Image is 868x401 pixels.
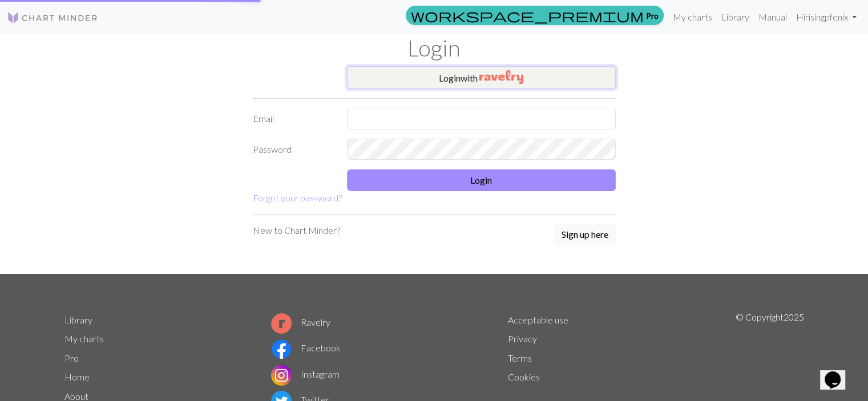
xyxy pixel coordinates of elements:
[508,371,540,382] a: Cookies
[271,365,292,386] img: Instagram logo
[820,355,857,390] iframe: chat widget
[554,224,616,246] a: Sign up here
[253,224,340,237] p: New to Chart Minder?
[271,342,341,353] a: Facebook
[347,66,616,89] button: Loginwith
[64,314,92,325] a: Library
[271,313,292,334] img: Ravelry logo
[253,192,342,203] a: Forgot your password?
[508,314,568,325] a: Acceptable use
[792,6,861,29] a: Hirisingpfenix
[717,6,754,29] a: Library
[668,6,717,29] a: My charts
[271,368,340,379] a: Instagram
[64,333,104,344] a: My charts
[271,317,330,327] a: Ravelry
[508,333,537,344] a: Privacy
[64,353,79,363] a: Pro
[508,353,532,363] a: Terms
[554,224,616,245] button: Sign up here
[64,371,90,382] a: Home
[246,139,340,160] label: Password
[411,7,644,23] span: workspace_premium
[7,11,98,25] img: Logo
[406,6,664,25] a: Pro
[479,70,523,84] img: Ravelry
[58,34,811,62] h1: Login
[754,6,792,29] a: Manual
[271,339,292,359] img: Facebook logo
[246,108,340,129] label: Email
[347,169,616,191] button: Login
